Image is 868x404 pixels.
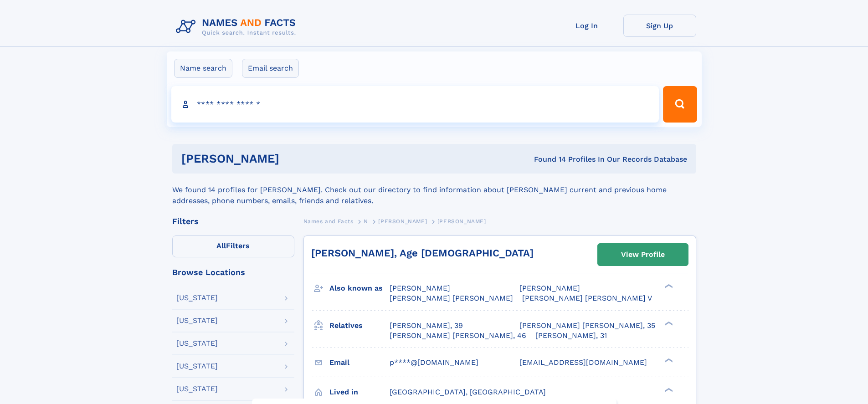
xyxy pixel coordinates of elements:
[329,318,390,333] h3: Relatives
[623,15,696,37] a: Sign Up
[172,174,696,206] div: We found 14 profiles for [PERSON_NAME]. Check out our directory to find information about [PERSON...
[621,244,665,265] div: View Profile
[663,320,673,326] div: ❯
[550,15,623,37] a: Log In
[172,15,303,39] img: Logo Names and Facts
[663,283,673,289] div: ❯
[663,387,673,393] div: ❯
[598,244,688,266] a: View Profile
[176,385,218,393] div: [US_STATE]
[390,284,450,292] span: [PERSON_NAME]
[406,154,687,164] div: Found 14 Profiles In Our Records Database
[519,284,580,292] span: [PERSON_NAME]
[663,86,697,123] button: Search Button
[437,218,486,225] span: [PERSON_NAME]
[176,294,218,302] div: [US_STATE]
[390,294,513,302] span: [PERSON_NAME] [PERSON_NAME]
[390,321,463,331] a: [PERSON_NAME], 39
[364,218,368,225] span: N
[519,358,647,367] span: [EMAIL_ADDRESS][DOMAIN_NAME]
[303,215,354,227] a: Names and Facts
[311,247,534,259] a: [PERSON_NAME], Age [DEMOGRAPHIC_DATA]
[171,86,659,123] input: search input
[364,215,368,227] a: N
[535,331,607,341] a: [PERSON_NAME], 31
[378,218,427,225] span: [PERSON_NAME]
[174,59,232,78] label: Name search
[519,321,655,331] a: [PERSON_NAME] [PERSON_NAME], 35
[181,153,407,164] h1: [PERSON_NAME]
[216,241,226,250] span: All
[172,268,294,276] div: Browse Locations
[663,357,673,363] div: ❯
[176,340,218,347] div: [US_STATE]
[522,294,652,302] span: [PERSON_NAME] [PERSON_NAME] V
[378,215,427,227] a: [PERSON_NAME]
[176,317,218,324] div: [US_STATE]
[176,363,218,370] div: [US_STATE]
[329,355,390,370] h3: Email
[329,281,390,296] h3: Also known as
[172,217,294,225] div: Filters
[242,59,299,78] label: Email search
[390,388,546,396] span: [GEOGRAPHIC_DATA], [GEOGRAPHIC_DATA]
[172,235,294,257] label: Filters
[390,331,526,341] a: [PERSON_NAME] [PERSON_NAME], 46
[329,384,390,400] h3: Lived in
